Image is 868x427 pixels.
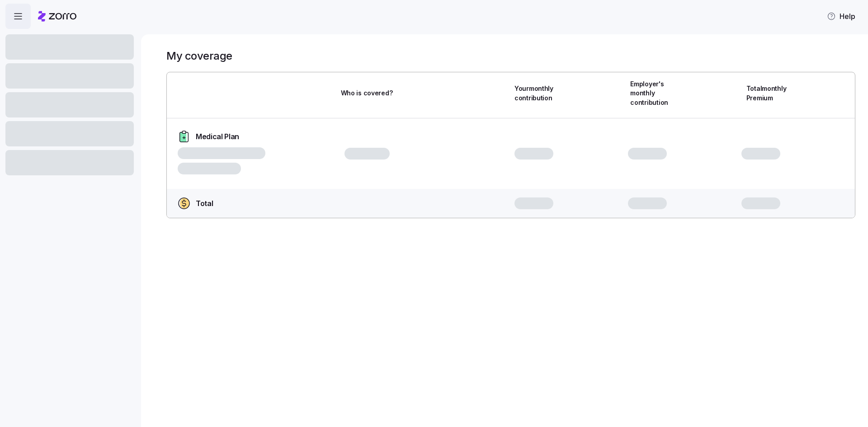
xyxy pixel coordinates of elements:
button: Help [820,7,863,25]
span: Your monthly contribution [514,84,565,103]
span: Employer's monthly contribution [630,80,681,107]
span: Help [827,11,855,22]
h1: My coverage [166,49,232,63]
span: Total monthly Premium [746,84,797,103]
span: Medical Plan [196,131,239,142]
span: Total [196,198,213,209]
span: Who is covered? [341,89,393,98]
